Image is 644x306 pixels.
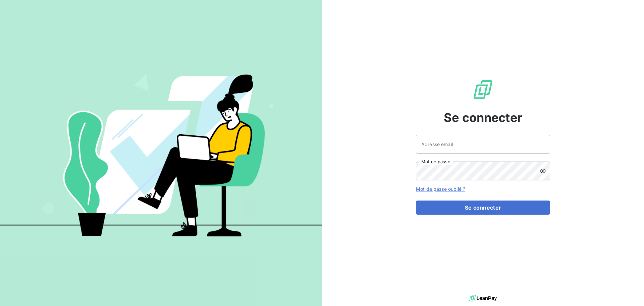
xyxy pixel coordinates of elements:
span: Se connecter [444,108,522,127]
input: placeholder [416,135,550,154]
button: Se connecter [416,201,550,215]
a: Mot de passe oublié ? [416,186,465,192]
img: logo [469,293,497,303]
img: Logo LeanPay [472,79,494,100]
